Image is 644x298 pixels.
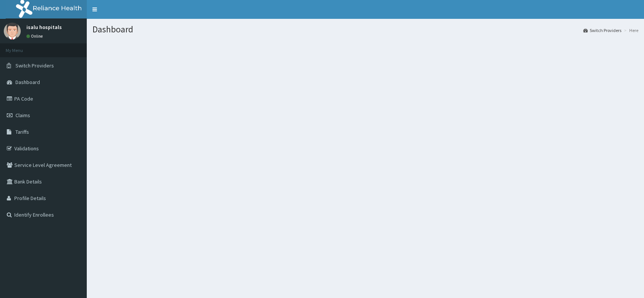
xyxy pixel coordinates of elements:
[4,23,21,40] img: User Image
[622,27,638,34] li: Here
[26,24,62,30] p: isalu hospitals
[583,27,621,34] a: Switch Providers
[92,24,638,34] h1: Dashboard
[15,112,30,119] span: Claims
[15,128,29,135] span: Tariffs
[15,79,40,86] span: Dashboard
[15,62,54,69] span: Switch Providers
[26,34,45,39] a: Online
